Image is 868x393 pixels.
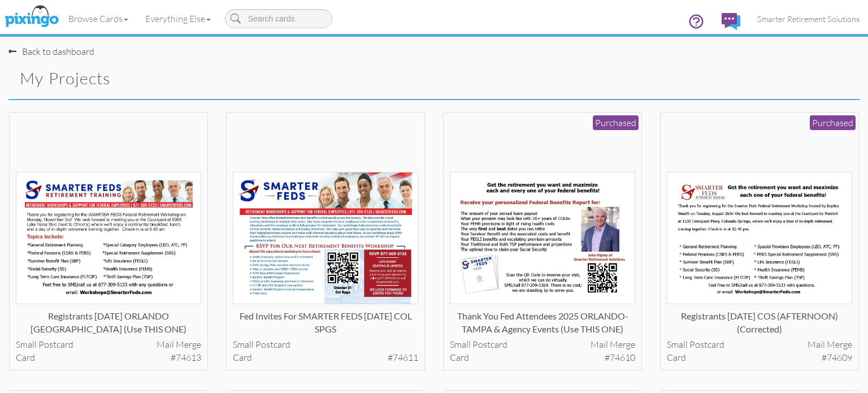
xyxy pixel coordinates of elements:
div: card [233,351,419,364]
div: Thank You Fed Attendees 2025 ORLANDO-TAMPA & Agency Events (use THIS ONE) [450,310,636,332]
div: Purchased [810,115,856,131]
span: small [667,339,688,350]
img: 134915-1-1755716830783-84df2571b27702b4-qa.jpg [667,172,853,304]
img: 134916-1-1755720897830-6dc4316e3765bf1b-qa.jpg [450,172,636,304]
div: Registrants [DATE] COS (AFTERNOON) (corrected) [667,310,853,332]
a: Back to dashboard [8,46,94,57]
a: Everything Else [137,5,219,33]
input: Search cards [225,9,332,28]
span: #74613 [171,351,201,364]
div: Purchased [593,115,639,131]
h2: My Projects [20,70,414,88]
span: small [450,339,471,350]
span: Mail merge [157,338,201,351]
a: Smarter Retirement Solutions [749,5,868,33]
span: postcard [689,339,724,350]
a: Browse Cards [60,5,137,33]
div: card [450,351,636,364]
span: postcard [255,339,290,350]
img: pixingo logo [2,3,62,31]
img: 134919-1-1755725237560-016e28d2aaff68c0-qa.jpg [16,172,202,304]
span: Smarter Retirement Solutions [757,14,860,24]
span: Mail merge [808,338,852,351]
span: Mail merge [591,338,635,351]
span: #74609 [822,351,852,364]
span: small [233,339,254,350]
span: postcard [472,339,507,350]
img: comments.svg [722,13,740,30]
div: Registrants [DATE] ORLANDO [GEOGRAPHIC_DATA] (use THIS ONE) [16,310,202,332]
span: #74611 [388,351,418,364]
div: Fed Invites for SMARTER FEDS [DATE] COL SPGS [233,310,419,332]
div: card [16,351,202,364]
span: #74610 [605,351,635,364]
span: small [16,339,37,350]
span: postcard [38,339,73,350]
div: card [667,351,853,364]
img: 134917-1-1755725076427-8b28013f23ff0f41-qa.jpg [233,172,419,304]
